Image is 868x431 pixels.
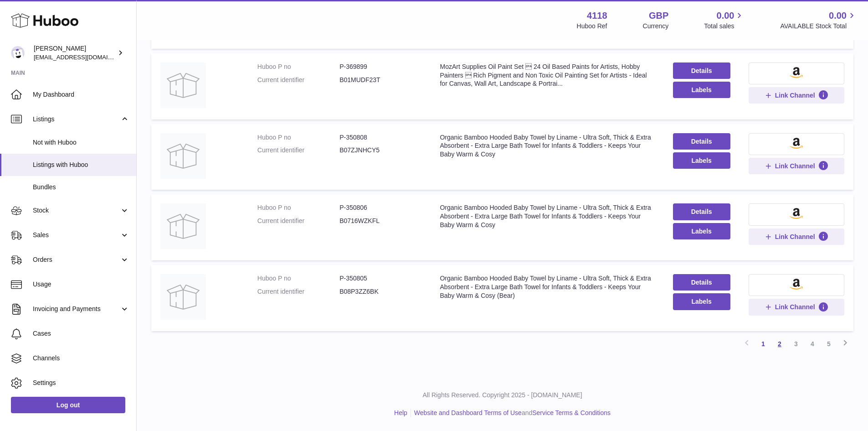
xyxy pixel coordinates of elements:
[257,76,339,84] dt: Current identifier
[673,293,730,310] button: Labels
[33,255,120,264] span: Orders
[790,208,803,219] img: amazon-small.png
[34,53,134,61] span: [EMAIL_ADDRESS][DOMAIN_NAME]
[11,46,25,60] img: internalAdmin-4118@internal.huboo.com
[339,146,421,155] dd: B07ZJNHCY5
[673,274,730,291] a: Details
[577,22,607,31] div: Huboo Ref
[411,409,611,417] li: and
[339,287,421,296] dd: B08P3ZZ6BK
[775,233,815,241] span: Link Channel
[33,280,129,289] span: Usage
[257,274,339,283] dt: Huboo P no
[339,76,421,84] dd: B01MUDF23T
[755,336,771,352] a: 1
[771,336,788,352] a: 2
[160,274,206,320] img: Organic Bamboo Hooded Baby Towel by Liname - Ultra Soft, Thick & Extra Absorbent - Extra Large Ba...
[649,10,668,22] strong: GBP
[704,22,745,31] span: Total sales
[33,115,120,124] span: Listings
[160,62,206,108] img: MozArt Supplies Oil Paint Set  24 Oil Based Paints for Artists, Hobby Painters  Rich Pigment an...
[33,305,120,313] span: Invoicing and Payments
[788,336,804,352] a: 3
[821,336,837,352] a: 5
[414,409,522,416] a: Website and Dashboard Terms of Use
[33,231,120,239] span: Sales
[775,303,815,311] span: Link Channel
[257,217,339,225] dt: Current identifier
[749,87,844,104] button: Link Channel
[34,44,116,62] div: [PERSON_NAME]
[33,183,129,192] span: Bundles
[643,22,669,31] div: Currency
[749,228,844,245] button: Link Channel
[749,299,844,315] button: Link Channel
[33,161,129,169] span: Listings with Huboo
[804,336,821,352] a: 4
[749,158,844,174] button: Link Channel
[780,22,857,31] span: AVAILABLE Stock Total
[11,397,125,413] a: Log out
[775,162,815,170] span: Link Channel
[33,329,129,338] span: Cases
[790,138,803,149] img: amazon-small.png
[33,354,129,363] span: Channels
[257,133,339,142] dt: Huboo P no
[440,62,654,88] div: MozArt Supplies Oil Paint Set  24 Oil Based Paints for Artists, Hobby Painters  Rich Pigment an...
[440,203,654,229] div: Organic Bamboo Hooded Baby Towel by Liname - Ultra Soft, Thick & Extra Absorbent - Extra Large Ba...
[790,67,803,78] img: amazon-small.png
[829,10,847,22] span: 0.00
[339,62,421,71] dd: P-369899
[257,146,339,155] dt: Current identifier
[339,133,421,142] dd: P-350808
[775,91,815,99] span: Link Channel
[33,206,120,215] span: Stock
[257,203,339,212] dt: Huboo P no
[587,10,607,22] strong: 4118
[339,203,421,212] dd: P-350806
[790,279,803,290] img: amazon-small.png
[33,138,129,147] span: Not with Huboo
[257,287,339,296] dt: Current identifier
[394,409,407,416] a: Help
[33,379,129,387] span: Settings
[673,223,730,239] button: Labels
[532,409,611,416] a: Service Terms & Conditions
[673,152,730,169] button: Labels
[440,274,654,300] div: Organic Bamboo Hooded Baby Towel by Liname - Ultra Soft, Thick & Extra Absorbent - Extra Large Ba...
[144,391,861,400] p: All Rights Reserved. Copyright 2025 - [DOMAIN_NAME]
[339,217,421,225] dd: B0716WZKFL
[717,10,734,22] span: 0.00
[440,133,654,159] div: Organic Bamboo Hooded Baby Towel by Liname - Ultra Soft, Thick & Extra Absorbent - Extra Large Ba...
[704,10,745,31] a: 0.00 Total sales
[160,203,206,249] img: Organic Bamboo Hooded Baby Towel by Liname - Ultra Soft, Thick & Extra Absorbent - Extra Large Ba...
[780,10,857,31] a: 0.00 AVAILABLE Stock Total
[673,203,730,220] a: Details
[160,133,206,179] img: Organic Bamboo Hooded Baby Towel by Liname - Ultra Soft, Thick & Extra Absorbent - Extra Large Ba...
[257,62,339,71] dt: Huboo P no
[339,274,421,283] dd: P-350805
[673,133,730,150] a: Details
[33,90,129,99] span: My Dashboard
[673,62,730,79] a: Details
[673,82,730,98] button: Labels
